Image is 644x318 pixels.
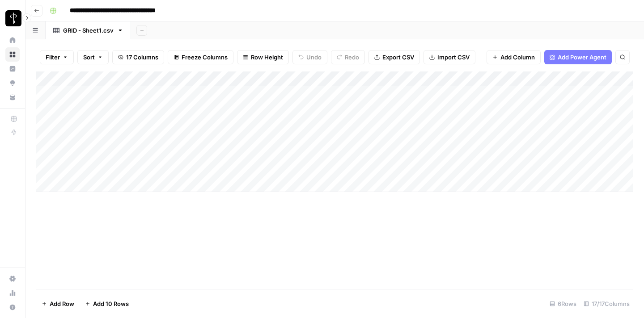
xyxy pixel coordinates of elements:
img: LP Production Workloads Logo [5,10,21,26]
a: GRID - Sheet1.csv [46,21,131,39]
a: Your Data [5,90,20,105]
button: Add Column [487,50,541,64]
a: Usage [5,286,20,300]
button: 17 Columns [112,50,164,64]
span: Redo [345,53,359,62]
div: 6 Rows [546,297,580,311]
button: Filter [40,50,74,64]
span: Filter [46,53,60,62]
span: Undo [306,53,322,62]
button: Export CSV [369,50,420,64]
button: Undo [292,50,327,64]
span: Row Height [251,53,283,62]
button: Sort [77,50,109,64]
span: Import CSV [437,53,470,62]
span: Add Column [500,53,535,62]
span: Export CSV [382,53,414,62]
button: Workspace: LP Production Workloads [5,7,20,29]
button: Add Row [36,297,80,311]
button: Row Height [237,50,289,64]
span: 17 Columns [126,53,158,62]
span: Add 10 Rows [93,299,129,308]
div: 17/17 Columns [580,297,633,311]
button: Add Power Agent [544,50,612,64]
button: Freeze Columns [168,50,233,64]
span: Sort [83,53,95,62]
span: Add Power Agent [558,53,606,62]
span: Freeze Columns [182,53,228,62]
button: Help + Support [5,300,20,314]
a: Home [5,33,20,47]
div: GRID - Sheet1.csv [63,26,114,35]
a: Insights [5,62,20,76]
a: Settings [5,272,20,286]
span: Add Row [50,299,74,308]
button: Import CSV [424,50,475,64]
button: Add 10 Rows [80,297,134,311]
a: Opportunities [5,76,20,90]
button: Redo [331,50,365,64]
a: Browse [5,47,20,62]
